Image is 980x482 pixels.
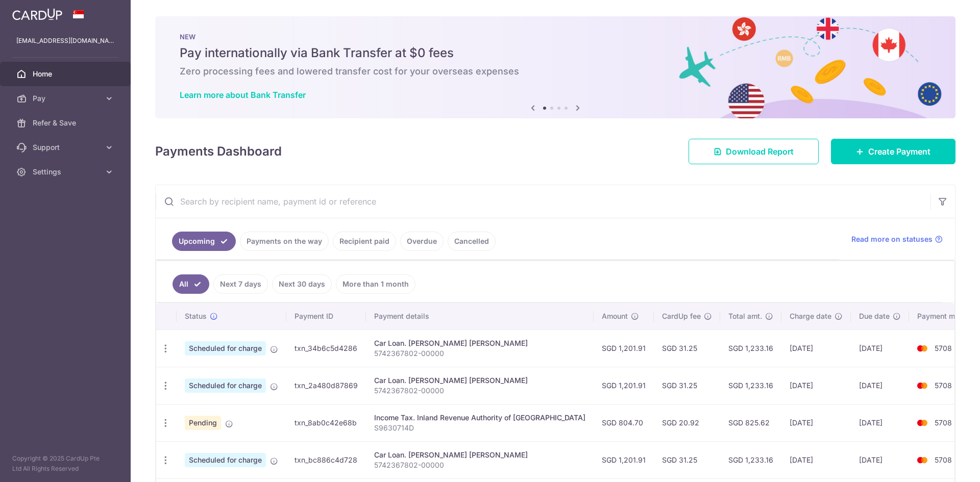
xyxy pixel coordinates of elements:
td: SGD 31.25 [654,329,720,367]
span: Due date [859,311,890,321]
th: Payment ID [286,303,366,329]
td: SGD 1,233.16 [720,441,781,478]
span: Support [33,142,100,153]
a: Create Payment [831,139,955,164]
td: SGD 804.70 [594,404,654,441]
span: Scheduled for charge [185,378,266,393]
td: [DATE] [781,329,851,367]
a: Next 30 days [272,274,332,294]
td: [DATE] [851,329,909,367]
span: Download Report [726,145,794,158]
th: Payment details [366,303,594,329]
a: Next 7 days [213,274,268,294]
td: [DATE] [781,367,851,404]
td: txn_8ab0c42e68b [286,404,366,441]
span: Scheduled for charge [185,453,266,467]
td: SGD 31.25 [654,441,720,478]
span: 5708 [935,455,952,464]
h5: Pay internationally via Bank Transfer at $0 fees [180,45,931,61]
p: [EMAIL_ADDRESS][DOMAIN_NAME] [16,36,114,46]
img: CardUp [12,8,62,20]
a: Cancelled [448,232,496,251]
span: Read more on statuses [851,234,933,244]
p: NEW [180,33,931,41]
span: Settings [33,167,100,177]
a: All [173,274,209,294]
span: Total amt. [728,311,762,321]
a: Learn more about Bank Transfer [180,90,306,100]
span: 5708 [935,381,952,390]
td: SGD 825.62 [720,404,781,441]
input: Search by recipient name, payment id or reference [156,185,930,218]
h6: Zero processing fees and lowered transfer cost for your overseas expenses [180,65,931,78]
img: Bank transfer banner [155,16,955,118]
span: Status [185,311,207,321]
span: Charge date [790,311,831,321]
td: SGD 31.25 [654,367,720,404]
a: Upcoming [172,232,236,251]
td: [DATE] [851,367,909,404]
img: Bank Card [912,454,933,466]
td: SGD 20.92 [654,404,720,441]
span: CardUp fee [662,311,701,321]
a: Read more on statuses [851,234,943,244]
a: Overdue [400,232,444,251]
div: Car Loan. [PERSON_NAME] [PERSON_NAME] [374,450,585,460]
td: txn_34b6c5d4286 [286,329,366,367]
h4: Payments Dashboard [155,142,282,161]
a: Download Report [689,139,819,164]
td: SGD 1,233.16 [720,329,781,367]
td: SGD 1,201.91 [594,329,654,367]
td: [DATE] [851,404,909,441]
p: 5742367802-00000 [374,348,585,359]
td: [DATE] [781,441,851,478]
div: Car Loan. [PERSON_NAME] [PERSON_NAME] [374,375,585,386]
div: Income Tax. Inland Revenue Authority of [GEOGRAPHIC_DATA] [374,413,585,423]
img: Bank Card [912,342,933,354]
span: Pending [185,416,221,430]
td: txn_2a480d87869 [286,367,366,404]
a: Recipient paid [333,232,396,251]
span: Refer & Save [33,118,100,128]
span: Home [33,69,100,79]
p: 5742367802-00000 [374,386,585,396]
a: More than 1 month [336,274,415,294]
td: [DATE] [781,404,851,441]
p: 5742367802-00000 [374,460,585,470]
div: Car Loan. [PERSON_NAME] [PERSON_NAME] [374,338,585,348]
span: 5708 [935,344,952,352]
img: Bank Card [912,379,933,392]
span: Create Payment [868,145,930,158]
td: txn_bc886c4d728 [286,441,366,478]
td: SGD 1,201.91 [594,367,654,404]
span: Scheduled for charge [185,341,266,356]
img: Bank Card [912,417,933,429]
span: 5708 [935,418,952,427]
span: Amount [602,311,628,321]
span: Pay [33,93,100,104]
p: S9630714D [374,423,585,433]
a: Payments on the way [240,232,329,251]
td: SGD 1,201.91 [594,441,654,478]
td: [DATE] [851,441,909,478]
td: SGD 1,233.16 [720,367,781,404]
